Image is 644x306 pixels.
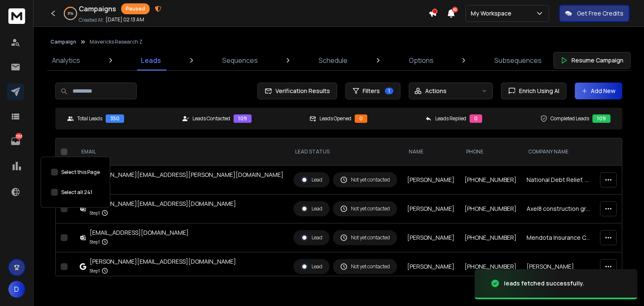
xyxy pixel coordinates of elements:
button: Get Free Credits [559,5,629,22]
p: Options [409,55,434,65]
button: Add New [575,83,622,99]
a: Sequences [217,50,263,70]
label: Select this Page [61,169,100,176]
p: Leads Opened [319,115,351,122]
div: Not yet contacted [340,263,390,270]
td: Mendota Insurance Company [522,223,595,252]
div: 350 [106,114,124,123]
button: D [8,281,25,298]
div: Not yet contacted [340,234,390,241]
td: [PERSON_NAME] [522,252,595,281]
p: Step 1 [90,267,100,275]
td: [PERSON_NAME] [402,194,460,223]
th: Company Name [522,138,595,166]
td: [PERSON_NAME] [402,223,460,252]
p: Leads [141,55,161,65]
a: Schedule [314,50,353,70]
a: Options [404,50,439,70]
a: Leads [136,50,166,70]
p: Step 1 [90,209,100,217]
div: [PERSON_NAME][EMAIL_ADDRESS][PERSON_NAME][DOMAIN_NAME] [90,171,283,179]
span: Filters [363,87,380,95]
button: Resume Campaign [553,52,631,69]
a: 7263 [7,133,24,150]
th: NAME [402,138,460,166]
a: Analytics [47,50,85,70]
p: Leads Replied [435,115,466,122]
th: Phone [460,138,522,166]
div: 109 [592,114,610,123]
td: [PHONE_NUMBER] [460,223,522,252]
div: Lead [301,234,322,241]
div: [EMAIL_ADDRESS][DOMAIN_NAME] [90,228,189,237]
p: Schedule [319,55,348,65]
p: Analytics [52,55,80,65]
p: Completed Leads [551,115,589,122]
div: 0 [470,114,482,123]
span: Enrich Using AI [516,87,559,95]
p: My Workspace [471,9,515,18]
th: EMAIL [75,138,288,166]
p: Sequences [222,55,258,65]
div: leads fetched successfully. [504,279,584,288]
td: Axel8 construction group [522,194,595,223]
td: [PHONE_NUMBER] [460,252,522,281]
p: 31 % [68,11,73,16]
th: LEAD STATUS [288,138,402,166]
div: Not yet contacted [340,205,390,213]
td: [PHONE_NUMBER] [460,194,522,223]
p: 7263 [16,133,22,140]
div: Lead [301,263,322,270]
div: Paused [121,3,150,14]
p: Step 1 [90,238,100,246]
p: Subsequences [494,55,542,65]
span: 1 [385,88,393,94]
div: Lead [301,176,322,184]
div: [PERSON_NAME][EMAIL_ADDRESS][DOMAIN_NAME] [90,257,236,266]
p: Get Free Credits [577,9,623,18]
div: Not yet contacted [340,176,390,184]
div: 109 [234,114,252,123]
div: Lead [301,205,322,213]
button: Enrich Using AI [501,83,566,99]
p: Total Leads [77,115,102,122]
td: National Debt Relief, LLC [522,166,595,194]
p: [DATE] 02:13 AM [106,16,144,23]
button: Campaign [50,39,76,45]
a: Subsequences [489,50,547,70]
p: Mavericks Research Z [90,39,143,45]
h1: Campaigns [79,4,116,14]
p: Leads Contacted [192,115,230,122]
span: 50 [452,7,458,13]
button: Filters1 [345,83,400,99]
span: Verification Results [272,87,330,95]
td: [PHONE_NUMBER] [460,166,522,194]
label: Select all 241 [61,189,92,196]
p: Actions [425,87,447,95]
td: [PERSON_NAME] [402,252,460,281]
div: 0 [355,114,367,123]
td: [PERSON_NAME] [402,166,460,194]
p: Created At: [79,17,104,23]
div: [PERSON_NAME][EMAIL_ADDRESS][DOMAIN_NAME] [90,200,236,208]
button: Verification Results [257,83,337,99]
